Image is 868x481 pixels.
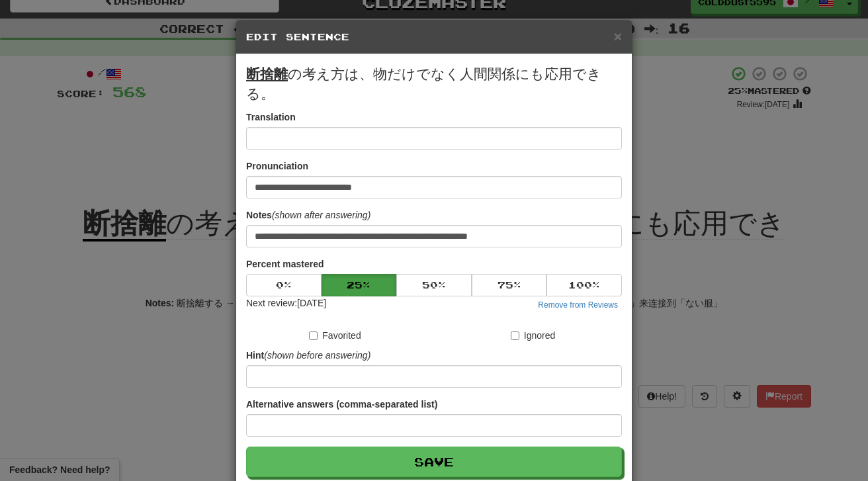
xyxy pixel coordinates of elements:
button: 75% [472,274,547,296]
div: Percent mastered [246,274,622,296]
label: Translation [246,110,296,124]
label: Alternative answers (comma-separated list) [246,398,437,411]
em: (shown before answering) [264,350,370,361]
u: 断捨離 [246,66,288,81]
button: 25% [322,274,397,296]
button: Close [614,29,622,43]
button: 0% [246,274,322,296]
div: Next review: [DATE] [246,296,326,312]
button: 100% [546,274,622,296]
label: Hint [246,349,370,362]
h5: Edit Sentence [246,30,622,44]
label: Pronunciation [246,159,308,173]
input: Favorited [309,331,318,340]
label: Notes [246,208,370,222]
input: Ignored [511,331,519,340]
label: Ignored [511,329,555,342]
label: Percent mastered [246,257,324,271]
span: × [614,28,622,44]
button: Remove from Reviews [534,298,622,312]
button: 50% [396,274,472,296]
em: (shown after answering) [272,210,370,220]
p: の考え方は、物だけでなく人間関係にも応用できる。 [246,64,622,104]
button: Save [246,447,622,477]
label: Favorited [309,329,361,342]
